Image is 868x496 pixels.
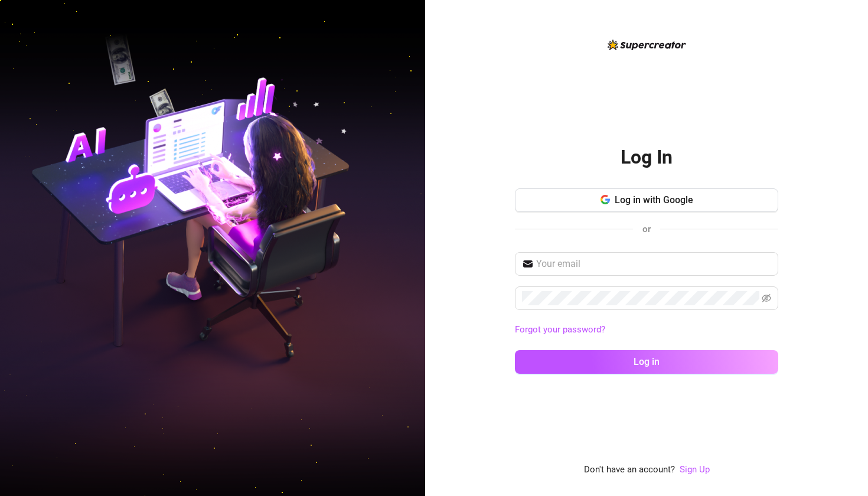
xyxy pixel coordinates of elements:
button: Log in [515,350,778,374]
span: Don't have an account? [584,463,675,477]
span: Log in with Google [615,194,693,205]
a: Forgot your password? [515,324,605,335]
button: Log in with Google [515,188,778,212]
a: Forgot your password? [515,323,778,337]
img: logo-BBDzfeDw.svg [608,40,686,50]
span: Log in [634,356,660,367]
h2: Log In [621,145,673,169]
input: Your email [536,257,771,271]
span: or [642,224,651,234]
a: Sign Up [680,463,710,477]
a: Sign Up [680,464,710,475]
span: eye-invisible [762,293,771,303]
